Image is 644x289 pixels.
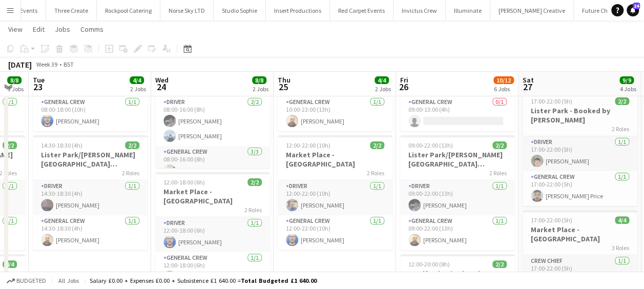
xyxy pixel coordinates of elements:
span: Jobs [55,25,70,34]
span: Edit [33,25,45,34]
button: Rockpool Catering [97,1,160,20]
span: 24 [633,3,640,9]
button: Invictus Crew [393,1,446,20]
button: Norse Sky LTD [160,1,214,20]
a: 24 [627,4,639,16]
span: Total Budgeted £1 640.00 [241,277,317,284]
a: View [4,23,27,36]
div: Salary £0.00 + Expenses £0.00 + Subsistence £1 640.00 = [90,277,317,284]
button: Studio Sophie [214,1,266,20]
a: Comms [76,23,108,36]
div: [DATE] [8,59,32,70]
span: View [8,25,23,34]
button: Red Carpet Events [330,1,393,20]
button: Budgeted [5,275,48,286]
button: Three Create [46,1,97,20]
span: All jobs [56,277,81,284]
button: Insert Productions [266,1,330,20]
button: [PERSON_NAME] Creative [490,1,574,20]
button: Illuminate [446,1,490,20]
span: Budgeted [16,277,46,284]
a: Jobs [51,23,74,36]
div: BST [64,60,74,68]
span: Comms [80,25,103,34]
a: Edit [29,23,49,36]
